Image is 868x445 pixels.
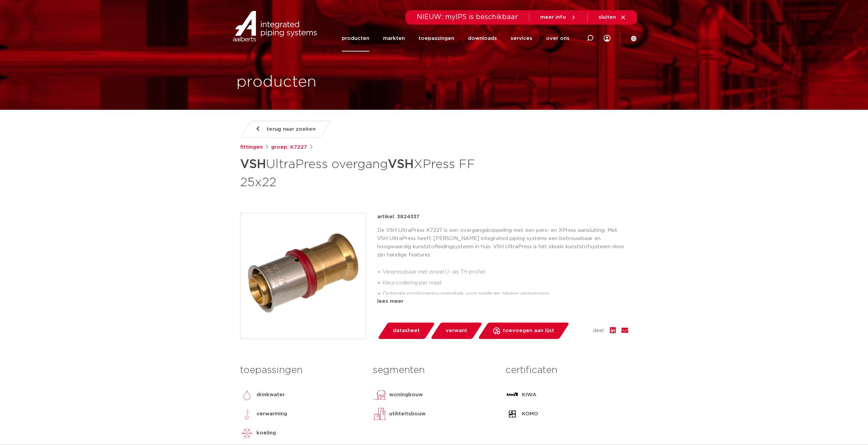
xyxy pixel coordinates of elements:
[417,14,518,20] span: NIEUW: myIPS is beschikbaar
[271,143,307,151] a: groep: K7227
[383,267,628,278] li: Verpressbaar met zowel U- als TH-profiel
[505,364,628,377] h3: certificaten
[377,226,628,259] p: De VSH UltraPress K7227 is een overgangskoppeling met een pers- en XPress aansluiting. Met VSH Ul...
[267,124,315,135] span: terug naar zoeken
[446,325,467,336] span: verwant
[236,71,317,93] h1: producten
[256,391,285,399] p: drinkwater
[546,25,570,51] a: over ons
[522,410,538,418] p: KOMO
[383,25,405,51] a: markten
[373,388,386,402] img: woningbouw
[430,323,483,339] a: verwant
[373,364,495,377] h3: segmenten
[240,213,366,339] img: Product Image for VSH UltraPress overgang VSH XPress FF 25x22
[505,388,519,402] img: KIWA
[388,158,414,170] strong: VSH
[599,14,626,20] a: sluiten
[240,143,263,151] a: fittingen
[505,407,519,421] img: KOMO
[373,407,386,421] img: utiliteitsbouw
[393,325,420,336] span: datasheet
[389,410,426,418] p: utiliteitsbouw
[503,325,554,336] span: toevoegen aan lijst
[540,14,576,20] a: meer info
[377,297,628,306] div: lees meer
[240,426,254,440] img: koeling
[468,25,497,51] a: downloads
[599,15,616,20] span: sluiten
[240,154,496,191] h1: UltraPress overgang XPress FF 25x22
[540,15,566,20] span: meer info
[342,25,570,51] nav: Menu
[511,25,532,51] a: services
[418,25,454,51] a: toepassingen
[256,429,276,437] p: koeling
[240,121,331,138] a: terug naar zoeken
[383,288,628,299] li: Optimale positionering pressbek voor snelle en zekere verpressing
[240,364,363,377] h3: toepassingen
[377,213,420,221] p: artikel: 3824337
[240,407,254,421] img: verwarming
[383,278,628,288] li: Kleurcodering per maat
[593,327,604,335] span: deel:
[342,25,369,51] a: producten
[240,158,266,170] strong: VSH
[240,388,254,402] img: drinkwater
[522,391,536,399] p: KIWA
[389,391,423,399] p: woningbouw
[256,410,287,418] p: verwarming
[377,323,435,339] a: datasheet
